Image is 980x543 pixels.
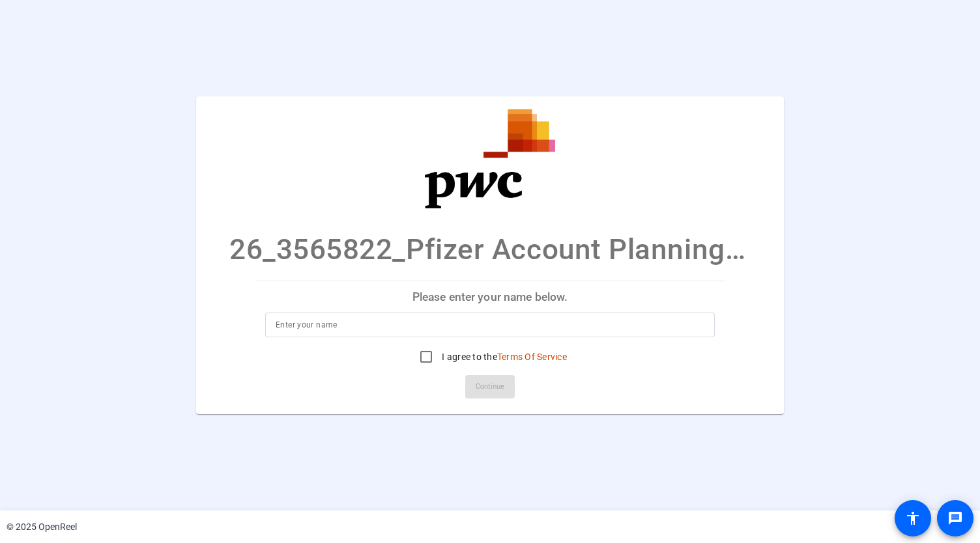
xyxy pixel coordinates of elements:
[255,281,725,313] p: Please enter your name below.
[947,510,963,526] mat-icon: message
[229,228,751,271] p: 26_3565822_Pfizer Account Planning Workshop - Meet
[905,510,921,526] mat-icon: accessibility
[276,317,704,333] input: Enter your name
[425,109,555,208] img: company-logo
[497,352,567,362] a: Terms Of Service
[7,520,77,534] div: © 2025 OpenReel
[439,350,567,363] label: I agree to the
